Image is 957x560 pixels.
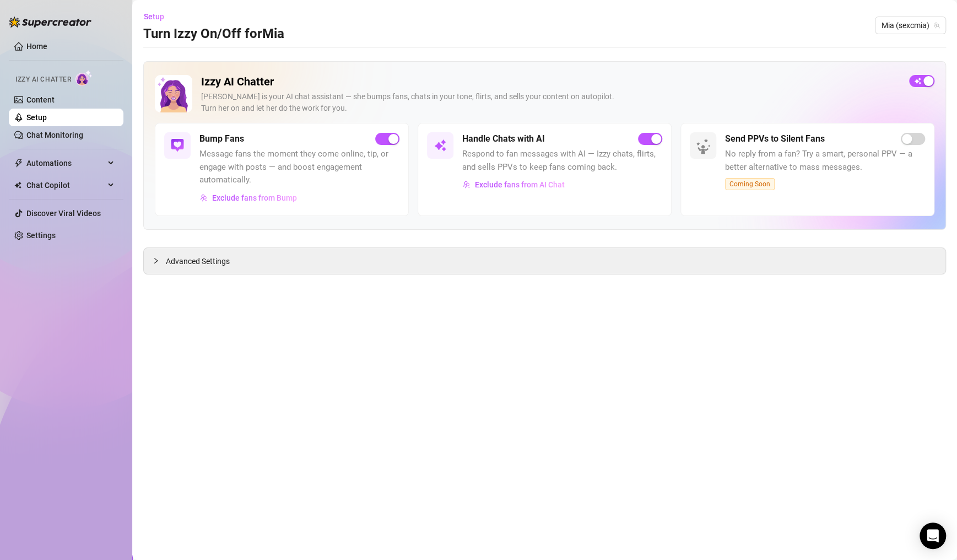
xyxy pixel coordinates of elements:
[725,132,825,146] h5: Send PPVs to Silent Fans
[14,181,21,189] img: Chat Copilot
[26,209,101,218] a: Discover Viral Videos
[26,95,55,104] a: Content
[9,17,91,28] img: logo-BBDzfeDw.svg
[462,148,662,174] span: Respond to fan messages with AI — Izzy chats, flirts, and sells PPVs to keep fans coming back.
[26,113,47,122] a: Setup
[462,176,565,193] button: Exclude fans from AI Chat
[200,194,208,202] img: svg%3e
[462,132,545,146] h5: Handle Chats with AI
[143,8,173,25] button: Setup
[155,75,192,112] img: Izzy AI Chatter
[26,176,105,194] span: Chat Copilot
[201,75,900,89] h2: Izzy AI Chatter
[199,148,399,187] span: Message fans the moment they come online, tip, or engage with posts — and boost engagement automa...
[166,255,230,267] span: Advanced Settings
[882,17,939,34] span: Mia (sexcmia)
[201,91,900,114] div: [PERSON_NAME] is your AI chat assistant — she bumps fans, chats in your tone, flirts, and sells y...
[153,255,166,267] div: collapsed
[920,523,946,549] div: Open Intercom Messenger
[153,257,159,264] span: collapsed
[75,70,93,86] img: AI Chatter
[696,138,713,156] img: silent-fans-ppv-o-N6Mmdf.svg
[15,74,71,85] span: Izzy AI Chatter
[199,132,244,146] h5: Bump Fans
[933,22,940,29] span: team
[725,148,925,174] span: No reply from a fan? Try a smart, personal PPV — a better alternative to mass messages.
[26,231,56,240] a: Settings
[14,159,23,168] span: thunderbolt
[475,180,565,189] span: Exclude fans from AI Chat
[463,181,471,189] img: svg%3e
[26,42,47,51] a: Home
[199,189,298,207] button: Exclude fans from Bump
[26,154,105,172] span: Automations
[434,139,447,152] img: svg%3e
[26,131,83,139] a: Chat Monitoring
[171,139,184,152] img: svg%3e
[143,25,284,43] h3: Turn Izzy On/Off for Mia
[725,178,775,190] span: Coming Soon
[212,193,297,202] span: Exclude fans from Bump
[144,12,164,21] span: Setup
